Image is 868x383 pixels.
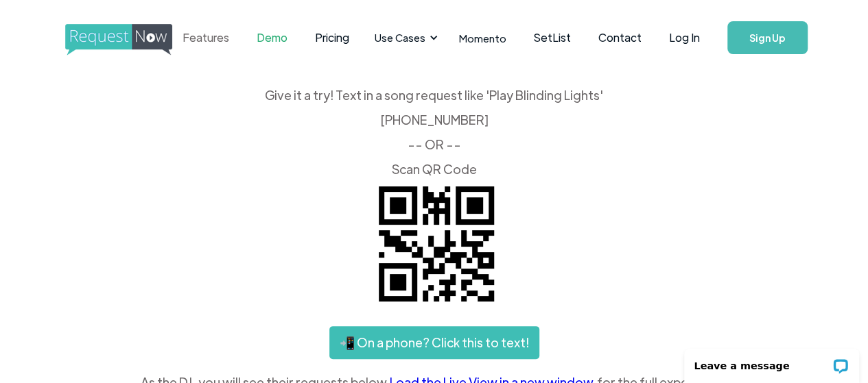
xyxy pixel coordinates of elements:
a: 📲 On a phone? Click this to text! [329,326,539,359]
div: Use Cases [366,16,442,59]
a: Pricing [301,16,363,59]
a: home [65,24,134,51]
div: Give it a try! Text in a song request like 'Play Blinding Lights' ‍ [PHONE_NUMBER] -- OR -- ‍ Sca... [65,89,803,175]
a: Demo [243,16,301,59]
a: Log In [655,14,714,62]
img: QR code [368,175,505,312]
a: Contact [585,16,655,59]
img: requestnow logo [65,24,198,55]
a: SetList [520,16,585,59]
a: Sign Up [727,21,808,54]
a: Features [169,16,243,59]
iframe: LiveChat chat widget [675,340,868,383]
a: Momento [445,18,520,58]
div: Use Cases [375,30,425,45]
